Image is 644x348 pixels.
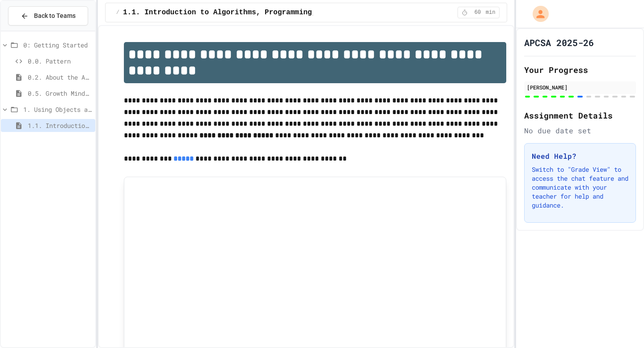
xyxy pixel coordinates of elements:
span: Back to Teams [34,11,76,21]
h2: Assignment Details [524,109,636,122]
span: min [486,9,496,16]
h3: Need Help? [532,151,628,161]
span: 0.0. Pattern [28,56,92,66]
span: 0.2. About the AP CSA Exam [28,72,92,82]
div: My Account [523,4,551,24]
button: Back to Teams [8,6,88,25]
p: Switch to "Grade View" to access the chat feature and communicate with your teacher for help and ... [532,165,628,210]
span: 1.1. Introduction to Algorithms, Programming, and Compilers [28,121,92,130]
div: [PERSON_NAME] [527,83,633,91]
span: 1.1. Introduction to Algorithms, Programming, and Compilers [123,7,377,18]
span: 0: Getting Started [23,40,92,50]
h1: APCSA 2025-26 [524,36,594,49]
div: No due date set [524,125,636,136]
span: / [116,9,119,16]
span: 1. Using Objects and Methods [23,105,92,114]
span: 0.5. Growth Mindset [28,89,92,98]
h2: Your Progress [524,64,636,76]
span: 60 [470,9,485,16]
